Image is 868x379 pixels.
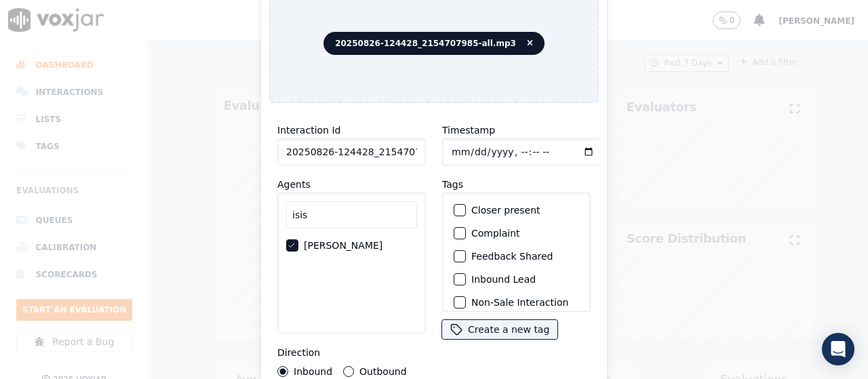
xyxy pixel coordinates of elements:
[471,252,553,261] label: Feedback Shared
[471,228,520,238] label: Complaint
[277,125,340,136] label: Interaction Id
[442,125,495,136] label: Timestamp
[294,367,332,376] label: Inbound
[442,320,557,339] button: Create a new tag
[277,138,426,165] input: reference id, file name, etc
[277,179,311,190] label: Agents
[822,333,854,365] div: Open Intercom Messenger
[304,241,382,250] label: [PERSON_NAME]
[359,367,406,376] label: Outbound
[286,201,417,228] input: Search Agents...
[471,205,540,215] label: Closer present
[471,275,536,284] label: Inbound Lead
[323,32,545,55] span: 20250826-124428_2154707985-all.mp3
[277,347,320,358] label: Direction
[471,298,568,307] label: Non-Sale Interaction
[442,179,463,190] label: Tags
